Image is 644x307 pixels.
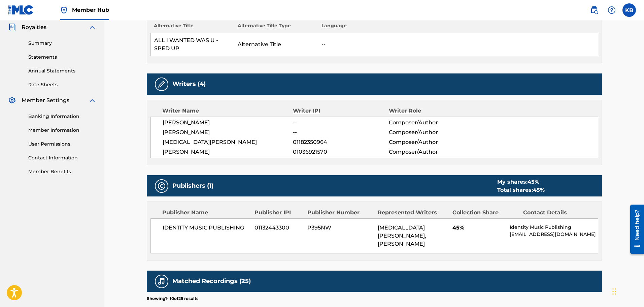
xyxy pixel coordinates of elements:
th: Language [318,22,598,33]
a: Rate Sheets [28,81,96,88]
th: Alternative Title Type [234,22,318,33]
span: 01036921570 [293,148,388,156]
iframe: Chat Widget [610,275,644,307]
img: search [590,6,598,14]
span: [PERSON_NAME] [163,148,293,156]
span: -- [293,119,388,127]
img: Royalties [8,23,16,31]
span: -- [293,128,388,136]
div: Help [605,3,618,17]
div: Publisher Number [307,209,373,217]
div: Represented Writers [378,209,447,217]
iframe: Resource Center [625,202,644,256]
p: [EMAIL_ADDRESS][DOMAIN_NAME] [510,231,598,238]
a: Statements [28,54,96,61]
span: Composer/Author [389,148,476,156]
span: Composer/Author [389,138,476,146]
div: Collection Share [452,209,518,217]
td: -- [318,33,598,56]
span: 01182350964 [293,138,388,146]
a: Banking Information [28,113,96,120]
span: 45 % [528,179,539,185]
div: Contact Details [523,209,588,217]
img: Matched Recordings [158,277,166,285]
span: IDENTITY MUSIC PUBLISHING [163,224,250,232]
h5: Publishers (1) [172,182,213,190]
a: User Permissions [28,141,96,148]
div: Writer Role [389,107,476,115]
div: Total shares: [497,186,545,194]
h5: Matched Recordings (25) [172,277,251,285]
p: Showing 1 - 10 of 25 results [147,296,198,302]
img: Member Settings [8,96,16,104]
div: User Menu [622,3,636,17]
div: My shares: [497,178,545,186]
a: Contact Information [28,154,96,161]
div: Publisher IPI [255,209,302,217]
span: Composer/Author [389,119,476,127]
a: Summary [28,40,96,47]
div: Drag [612,281,616,302]
img: Top Rightsholder [60,6,68,14]
td: ALL I WANTED WAS U - SPED UP [150,33,234,56]
a: Public Search [587,3,601,17]
td: Alternative Title [234,33,318,56]
span: [MEDICAL_DATA][PERSON_NAME], [PERSON_NAME] [378,224,426,247]
span: Member Settings [22,96,69,104]
span: 01132443300 [255,224,302,232]
div: Writer IPI [293,107,389,115]
img: expand [88,96,96,104]
img: MLC Logo [8,5,34,15]
a: Member Information [28,127,96,134]
span: Royalties [22,23,46,31]
th: Alternative Title [150,22,234,33]
p: Identity Music Publishing [510,224,598,231]
img: Publishers [158,182,166,190]
span: Member Hub [72,6,109,14]
span: 45 % [533,187,545,193]
div: Publisher Name [162,209,249,217]
img: expand [88,23,96,31]
a: Annual Statements [28,67,96,74]
span: Composer/Author [389,128,476,136]
img: help [608,6,616,14]
h5: Writers (4) [172,80,206,88]
span: [MEDICAL_DATA][PERSON_NAME] [163,138,293,146]
span: [PERSON_NAME] [163,119,293,127]
img: Writers [158,80,166,88]
span: 45% [452,224,505,232]
span: [PERSON_NAME] [163,128,293,136]
a: Member Benefits [28,168,96,175]
div: Writer Name [162,107,293,115]
span: P395NW [307,224,373,232]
